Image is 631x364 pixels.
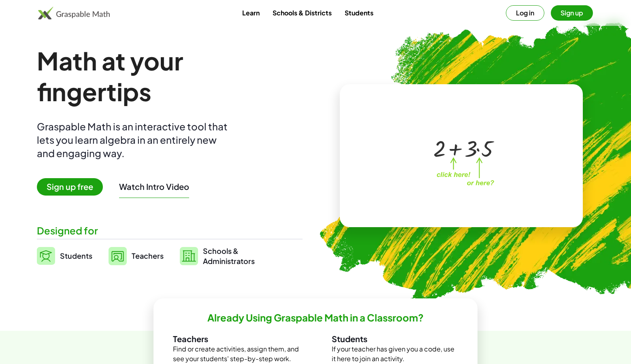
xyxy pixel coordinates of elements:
span: Sign up free [37,178,103,196]
a: Schools &Administrators [180,246,255,266]
button: Log in [506,5,544,21]
h3: Teachers [173,334,299,344]
div: Graspable Math is an interactive tool that lets you learn algebra in an entirely new and engaging... [37,120,231,160]
a: Students [338,5,380,20]
img: svg%3e [37,247,55,265]
button: Sign up [551,5,593,21]
a: Schools & Districts [266,5,338,20]
div: Designed for [37,224,303,237]
p: Find or create activities, assign them, and see your students' step-by-step work. [173,344,299,364]
span: Teachers [132,251,164,260]
a: Students [37,246,92,266]
a: Learn [236,5,266,20]
h2: Already Using Graspable Math in a Classroom? [207,311,424,324]
span: Schools & Administrators [203,246,255,266]
button: Watch Intro Video [119,181,189,192]
a: Teachers [109,246,164,266]
p: If your teacher has given you a code, use it here to join an activity. [332,344,458,364]
h1: Math at your fingertips [37,45,294,107]
img: svg%3e [109,247,127,265]
span: Students [60,251,92,260]
h3: Students [332,334,458,344]
img: svg%3e [180,247,198,265]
